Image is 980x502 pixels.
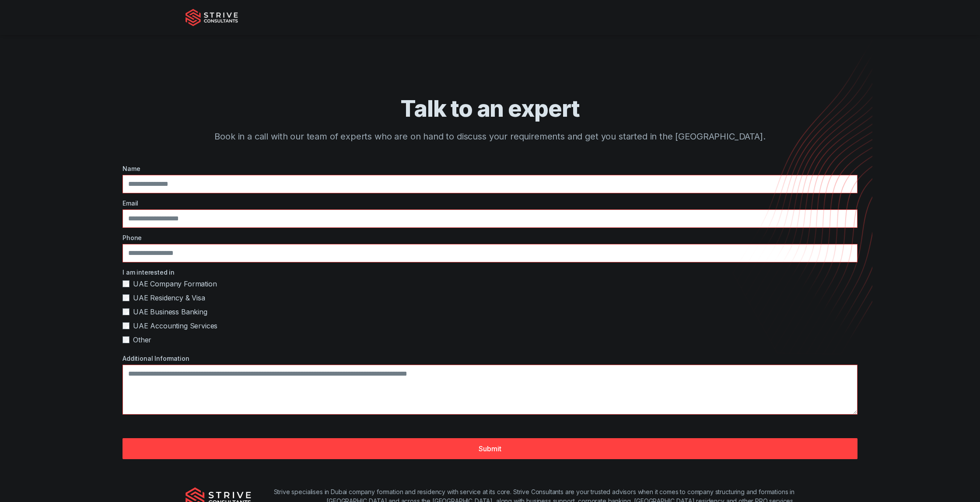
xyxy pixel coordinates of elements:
label: Email [122,199,857,208]
span: Other [133,335,151,345]
span: UAE Business Banking [133,307,207,317]
span: UAE Company Formation [133,279,217,289]
span: UAE Accounting Services [133,321,217,331]
input: UAE Accounting Services [122,322,129,329]
input: Other [122,336,129,343]
label: Additional Information [122,354,857,363]
label: I am interested in [122,268,857,277]
img: Strive Consultants [185,9,238,26]
input: UAE Company Formation [122,280,129,287]
h1: Talk to an expert [210,94,770,123]
span: UAE Residency & Visa [133,293,205,303]
label: Phone [122,233,857,242]
button: Submit [122,438,857,459]
input: UAE Business Banking [122,308,129,315]
label: Name [122,164,857,173]
input: UAE Residency & Visa [122,294,129,301]
p: Book in a call with our team of experts who are on hand to discuss your requirements and get you ... [210,130,770,143]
